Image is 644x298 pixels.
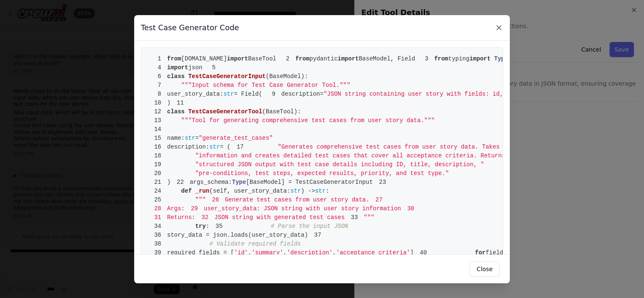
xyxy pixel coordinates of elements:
[188,73,266,80] span: TestCaseGeneratorInput
[434,55,449,62] span: from
[291,188,301,194] span: str
[209,240,301,247] span: # Validate required fields
[148,116,167,125] span: 13
[148,214,195,221] span: Returns:
[148,134,167,143] span: 15
[167,144,210,150] span: description:
[231,143,250,152] span: 17
[494,55,509,62] span: Type
[246,179,373,186] span: [BaseModel] = TestCaseGeneratorInput
[195,188,210,194] span: _run
[336,249,410,256] span: 'acceptance_criteria'
[167,135,185,141] span: name:
[148,213,167,222] span: 31
[148,178,167,187] span: 21
[470,261,500,277] button: Close
[181,82,350,89] span: """Input schema for Test Case Generator Tool."""
[301,73,308,80] span: ):
[276,55,296,63] span: 2
[410,249,413,256] span: ]
[188,64,203,71] span: json
[167,55,182,62] span: from
[141,22,239,34] h3: Test Case Generator Code
[148,204,167,213] span: 28
[373,178,392,187] span: 23
[148,248,167,257] span: 39
[148,99,171,106] span: )
[486,249,503,256] span: field
[401,204,421,213] span: 30
[206,196,369,203] span: Generate test cases from user story data.
[195,213,215,222] span: 32
[448,55,469,62] span: typing
[209,188,213,194] span: (
[195,135,199,141] span: =
[167,73,185,80] span: class
[248,249,252,256] span: ,
[171,99,190,107] span: 11
[171,178,190,187] span: 22
[195,196,206,203] span: """
[148,169,167,178] span: 20
[148,55,167,63] span: 1
[232,179,246,186] span: Type
[326,188,329,194] span: :
[195,214,345,221] span: JSON string with generated test cases
[195,152,512,159] span: "information and creates detailed test cases that cover all acceptance criteria. Returns "
[220,144,231,150] span: = (
[209,222,229,231] span: 35
[266,108,294,115] span: BaseTool
[148,205,185,212] span: Args:
[185,204,204,213] span: 29
[185,135,195,141] span: str
[295,55,309,62] span: from
[470,55,491,62] span: import
[148,72,167,81] span: 6
[148,187,167,196] span: 24
[262,108,265,115] span: (
[148,152,167,160] span: 18
[148,143,167,152] span: 16
[234,91,262,97] span: = Field(
[148,63,167,72] span: 4
[167,249,234,256] span: required_fields = [
[364,214,374,221] span: """
[148,81,167,90] span: 7
[332,249,336,256] span: ,
[203,63,222,72] span: 5
[262,90,281,99] span: 9
[206,223,209,230] span: :
[167,91,223,97] span: user_story_data:
[148,107,167,116] span: 12
[148,179,171,186] span: )
[415,55,434,63] span: 3
[301,188,315,194] span: ) ->
[167,108,185,115] span: class
[345,213,364,222] span: 33
[148,240,167,248] span: 38
[369,196,389,204] span: 27
[248,55,276,62] span: BaseTool
[287,249,332,256] span: 'description'
[195,170,449,177] span: "pre-conditions, test steps, expected results, priority, and test type."
[213,188,291,194] span: self, user_story_data:
[315,188,325,194] span: str
[209,144,220,150] span: str
[148,196,167,204] span: 25
[308,231,327,240] span: 37
[269,73,301,80] span: BaseModel
[148,90,167,99] span: 8
[148,222,167,231] span: 34
[227,55,248,62] span: import
[309,55,338,62] span: pydantic
[281,91,324,97] span: description=
[181,117,435,124] span: """Tool for generating comprehensive test cases from user story data."""
[181,55,227,62] span: [DOMAIN_NAME]
[148,232,308,238] span: story_data = json.loads(user_story_data)
[283,249,287,256] span: ,
[195,223,206,230] span: try
[206,196,225,204] span: 26
[148,99,167,107] span: 10
[167,64,188,71] span: import
[252,249,283,256] span: 'summary'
